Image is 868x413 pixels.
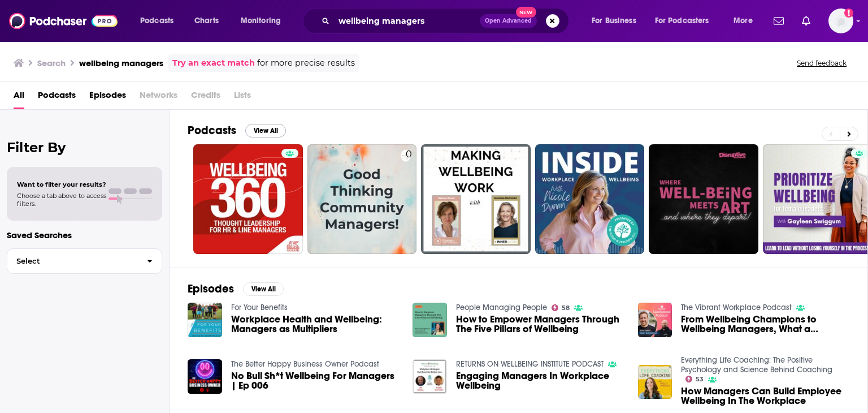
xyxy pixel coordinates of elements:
div: Search podcasts, credits, & more... [314,8,580,34]
span: Monitoring [241,13,281,29]
button: Select [7,248,162,274]
button: open menu [233,12,296,30]
a: 58 [552,304,570,311]
div: 0 [406,149,412,249]
span: Logged in as ColinMcA [828,8,853,33]
img: From Wellbeing Champions to Wellbeing Managers, What a Difference a Pandemic Makes - With Dr Jonn... [638,303,672,337]
span: 58 [562,306,570,311]
img: User Profile [828,8,853,33]
a: Show notifications dropdown [797,11,815,31]
h2: Podcasts [188,123,236,137]
button: open menu [584,12,650,30]
img: How to Empower Managers Through The Five Pillars of Wellbeing [413,303,447,337]
span: More [734,13,753,29]
a: Show notifications dropdown [769,11,788,31]
a: Try an exact match [172,57,255,70]
span: 53 [696,377,704,382]
img: No Bull Sh*t Wellbeing For Managers | Ep 006 [188,359,222,394]
span: for more precise results [257,57,355,70]
a: RETURNS ON WELLBEING INSTITUTE PODCAST [456,359,604,369]
span: New [516,7,536,18]
span: Lists [234,86,251,109]
a: People Managing People [456,303,547,312]
a: The Vibrant Workplace Podcast [681,303,792,312]
img: Podchaser - Follow, Share and Rate Podcasts [9,10,118,32]
span: For Podcasters [655,13,709,29]
span: Credits [191,86,220,109]
button: open menu [648,12,726,30]
button: Show profile menu [828,8,853,33]
span: Networks [140,86,177,109]
button: open menu [726,12,767,30]
button: View All [243,282,284,296]
span: For Business [592,13,636,29]
h2: Episodes [188,282,234,296]
span: Want to filter your results? [17,180,106,188]
a: From Wellbeing Champions to Wellbeing Managers, What a Difference a Pandemic Makes - With Dr Jonn... [681,315,849,334]
a: For Your Benefits [231,303,288,312]
h3: Search [37,58,66,68]
button: View All [245,124,286,137]
a: PodcastsView All [188,123,286,137]
svg: Add a profile image [844,8,853,18]
img: Workplace Health and Wellbeing: Managers as Multipliers [188,303,222,337]
a: 0 [307,144,417,254]
input: Search podcasts, credits, & more... [334,12,480,30]
a: Workplace Health and Wellbeing: Managers as Multipliers [231,315,400,334]
button: Send feedback [793,58,850,68]
h2: Filter By [7,139,162,156]
a: No Bull Sh*t Wellbeing For Managers | Ep 006 [231,371,400,390]
span: From Wellbeing Champions to Wellbeing Managers, What a Difference a Pandemic Makes - With [PERSON... [681,315,849,334]
span: Charts [194,13,219,29]
a: EpisodesView All [188,282,284,296]
h3: wellbeing managers [79,58,163,68]
button: Open AdvancedNew [480,14,537,28]
a: Everything Life Coaching: The Positive Psychology and Science Behind Coaching [681,355,832,375]
span: Open Advanced [485,18,532,24]
a: Charts [187,12,225,30]
img: Engaging Managers In Workplace Wellbeing [413,359,447,394]
span: Podcasts [140,13,173,29]
span: Select [7,257,138,265]
a: 53 [685,376,704,382]
a: Engaging Managers In Workplace Wellbeing [456,371,624,390]
p: Saved Searches [7,230,162,240]
a: Episodes [89,86,126,109]
a: How to Empower Managers Through The Five Pillars of Wellbeing [456,315,624,334]
span: Choose a tab above to access filters. [17,192,106,208]
img: How Managers Can Build Employee Wellbeing In The Workplace [638,365,672,399]
button: open menu [132,12,188,30]
a: The Better Happy Business Owner Podcast [231,359,379,369]
a: Podcasts [38,86,76,109]
a: All [14,86,24,109]
a: How Managers Can Build Employee Wellbeing In The Workplace [681,386,849,406]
